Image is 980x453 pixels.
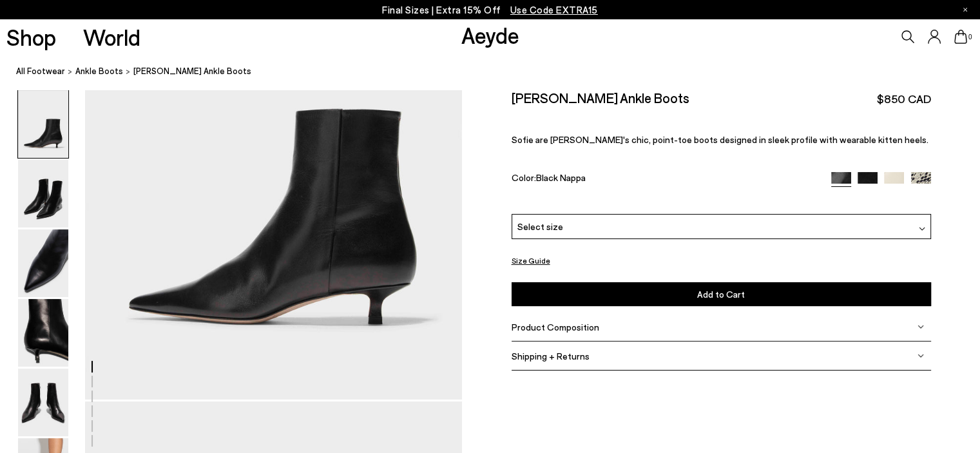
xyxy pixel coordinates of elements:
a: World [83,26,140,48]
a: Aeyde [461,21,519,48]
a: 0 [954,30,967,44]
span: 0 [967,34,974,41]
span: Black Nappa [536,172,586,183]
a: Shop [6,26,56,48]
button: Add to Cart [512,282,931,306]
span: Product Composition [512,322,599,333]
h2: [PERSON_NAME] Ankle Boots [512,90,689,106]
a: All Footwear [16,64,65,78]
span: Sofie are [PERSON_NAME]'s chic, point-toe boots designed in sleek profile with wearable kitten he... [512,134,928,145]
img: Sofie Leather Ankle Boots - Image 5 [18,369,68,436]
span: $850 CAD [877,91,931,107]
span: Shipping + Returns [512,351,590,361]
span: Add to Cart [697,289,745,300]
img: Sofie Leather Ankle Boots - Image 1 [18,90,68,158]
span: [PERSON_NAME] Ankle Boots [133,64,251,78]
img: Sofie Leather Ankle Boots - Image 2 [18,160,68,227]
button: Size Guide [512,253,550,269]
span: Navigate to /collections/ss25-final-sizes [510,4,598,15]
p: Final Sizes | Extra 15% Off [382,2,598,18]
span: Select size [517,220,563,233]
nav: breadcrumb [16,54,980,90]
img: svg%3E [919,226,925,232]
span: Ankle Boots [75,66,123,76]
div: Color: [512,172,818,187]
img: Sofie Leather Ankle Boots - Image 3 [18,229,68,297]
img: Sofie Leather Ankle Boots - Image 4 [18,299,68,367]
img: svg%3E [918,323,924,330]
img: svg%3E [918,352,924,359]
a: Ankle Boots [75,64,123,78]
